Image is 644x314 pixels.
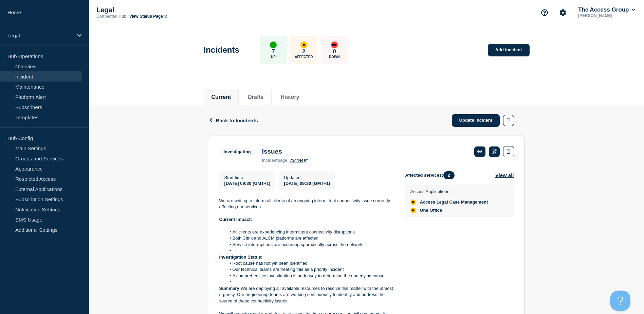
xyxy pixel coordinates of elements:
p: Legal [96,6,232,14]
p: [PERSON_NAME] [577,13,637,18]
strong: Investigation Status: [219,255,263,260]
strong: Current Impact: [219,217,252,222]
span: [DATE] 09:30 (GMT+1) [224,181,271,186]
li: A comprehensive investigation is underway to determine the underlying cause [226,273,394,279]
p: Affected [295,55,313,59]
a: Add incident [488,44,530,56]
span: 2 [443,171,455,179]
iframe: Help Scout Beacon - Open [610,291,630,311]
li: Root cause has not yet been identified [226,260,394,266]
p: Up [271,55,276,59]
a: 734444 [290,158,308,163]
div: [DATE] 09:30 (GMT+1) [284,180,330,186]
button: Account settings [556,5,570,20]
div: affected [300,41,307,48]
button: The Access Group [577,6,637,13]
span: Investigating [219,148,255,156]
li: Both Citrix and ALCM platforms are affected [226,235,394,241]
p: 2 [302,48,305,55]
li: All clients are experiencing intermittent connectivity disruptions [226,229,394,235]
li: Service interruptions are occurring sporadically across the network [226,242,394,248]
p: Access Applications [410,189,488,194]
p: We are writing to inform all clients of an ongoing intermittent connectivity issue currently affe... [219,198,394,210]
div: affected [410,208,416,213]
p: 7 [272,48,275,55]
p: page [262,158,287,163]
button: Drafts [248,94,263,100]
div: up [270,41,277,48]
button: View all [495,171,514,179]
a: Update incident [452,114,500,127]
button: Current [211,94,231,100]
div: down [331,41,338,48]
button: Back to Incidents [209,118,258,123]
h1: Incidents [204,45,239,55]
li: Our technical teams are treating this as a priority incident [226,266,394,273]
p: Down [329,55,340,59]
h3: Issues [262,148,308,155]
p: 0 [333,48,336,55]
p: Updated : [284,175,330,180]
p: Connected Hub [96,14,127,19]
p: We are deploying all available resources to resolve this matter with the utmost urgency. Our engi... [219,285,394,304]
a: View Status Page [129,14,167,19]
span: Affected services: [405,171,458,179]
span: One Office [420,208,442,213]
span: Back to Incidents [216,118,258,123]
div: affected [410,199,416,205]
p: Start time : [224,175,271,180]
button: Support [537,5,552,20]
button: History [281,94,299,100]
span: incident [262,158,278,163]
strong: Summary: [219,286,241,291]
p: Legal [7,33,73,38]
span: Access Legal Case Management [420,199,488,205]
